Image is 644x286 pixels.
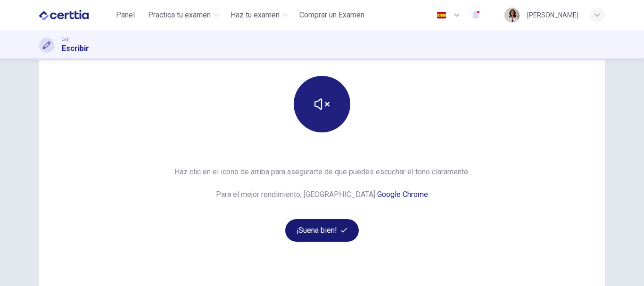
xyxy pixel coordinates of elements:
[62,36,71,43] span: CET1
[174,166,470,178] h6: Haz clic en el icono de arriba para asegurarte de que puedes escuchar el tono claramente.
[436,12,447,19] img: es
[39,6,110,25] a: CERTTIA logo
[504,8,520,23] img: Profile picture
[527,9,578,21] div: [PERSON_NAME]
[39,6,89,25] img: CERTTIA logo
[62,43,89,54] h1: Escribir
[144,7,223,24] button: Practica tu examen
[110,7,140,24] button: Panel
[377,190,428,199] a: Google Chrome
[285,219,359,242] button: ¡Suena bien!
[148,9,211,21] span: Practica tu examen
[299,9,364,21] span: Comprar un Examen
[227,7,292,24] button: Haz tu examen
[296,7,368,24] button: Comprar un Examen
[116,9,135,21] span: Panel
[216,189,428,200] h6: Para el mejor rendimiento, [GEOGRAPHIC_DATA]
[231,9,280,21] span: Haz tu examen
